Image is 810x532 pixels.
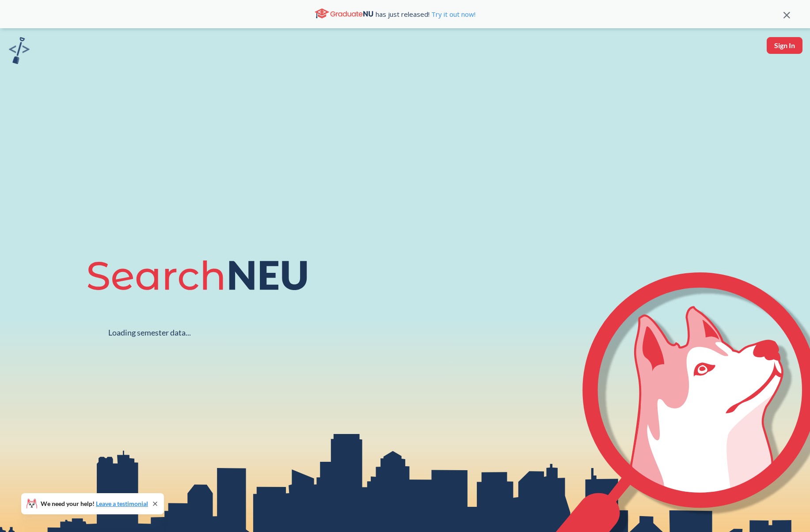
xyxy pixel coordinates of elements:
[9,37,30,64] img: sandbox logo
[767,37,802,54] button: Sign In
[9,37,30,67] a: sandbox logo
[41,501,148,507] span: We need your help!
[96,500,148,507] a: Leave a testimonial
[430,10,475,19] a: Try it out now!
[108,328,191,338] div: Loading semester data...
[376,9,475,19] span: has just released!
